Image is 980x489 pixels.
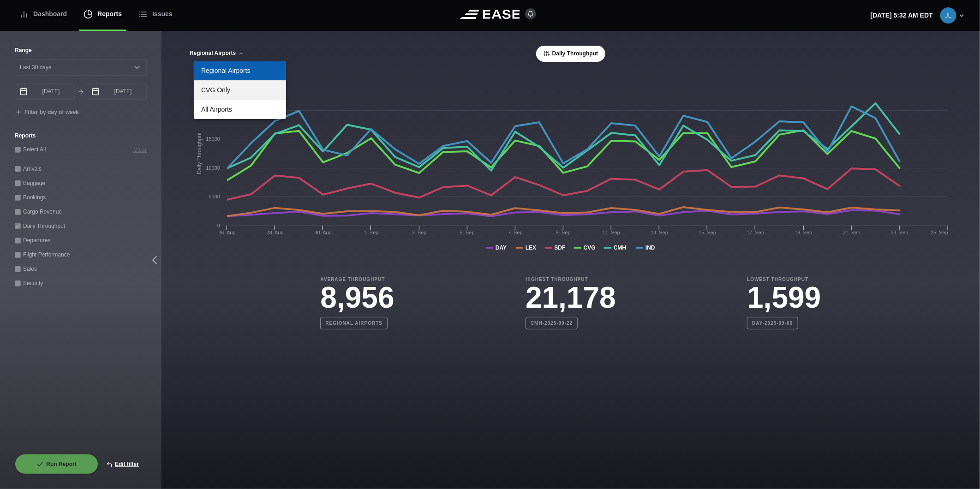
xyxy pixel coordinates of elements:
[15,46,147,54] label: Range
[266,230,283,235] tspan: 28. Aug
[194,81,286,100] a: CVG Only
[747,283,821,312] h3: 1,599
[133,145,147,155] button: Clear
[196,132,203,174] tspan: Daily Throughput
[194,100,286,119] a: All Airports
[206,136,220,142] text: 15000
[320,317,388,329] b: Regional Airports
[843,230,860,235] tspan: 21. Sep
[526,244,536,251] tspan: LEX
[645,244,655,251] tspan: IND
[536,46,605,62] button: Daily Throughput
[526,276,616,283] b: Highest Throughput
[460,230,475,235] tspan: 5. Sep
[206,165,220,171] text: 10000
[526,317,578,329] b: CMH-2025-09-22
[412,230,427,235] tspan: 3. Sep
[699,230,716,235] tspan: 15. Sep
[87,83,147,100] input: mm/dd/yyyy
[315,230,332,235] tspan: 30. Aug
[320,276,394,283] b: Average Throughput
[15,131,147,140] label: Reports
[15,83,75,100] input: mm/dd/yyyy
[795,230,813,235] tspan: 19. Sep
[526,283,616,312] h3: 21,178
[651,230,668,235] tspan: 13. Sep
[15,109,79,116] button: Filter by day of week
[320,283,394,312] h3: 8,956
[603,230,620,235] tspan: 11. Sep
[496,244,507,251] tspan: DAY
[218,230,235,235] tspan: 26. Aug
[189,50,244,57] button: Regional Airports
[747,276,821,283] b: Lowest Throughput
[871,11,933,20] p: [DATE] 5:32 AM EDT
[98,454,147,474] button: Edit filter
[556,230,571,235] tspan: 9. Sep
[364,230,378,235] tspan: 1. Sep
[931,230,948,235] tspan: 25. Sep
[747,230,765,235] tspan: 17. Sep
[891,230,908,235] tspan: 23. Sep
[194,61,286,80] a: Regional Airports
[614,244,626,251] tspan: CMH
[747,317,798,329] b: DAY-2025-09-06
[584,244,596,251] tspan: CVG
[217,223,220,228] text: 0
[508,230,523,235] tspan: 7. Sep
[940,7,956,24] img: 53f407fb3ff95c172032ba983d01de88
[209,194,220,199] text: 5000
[555,244,566,251] tspan: SDF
